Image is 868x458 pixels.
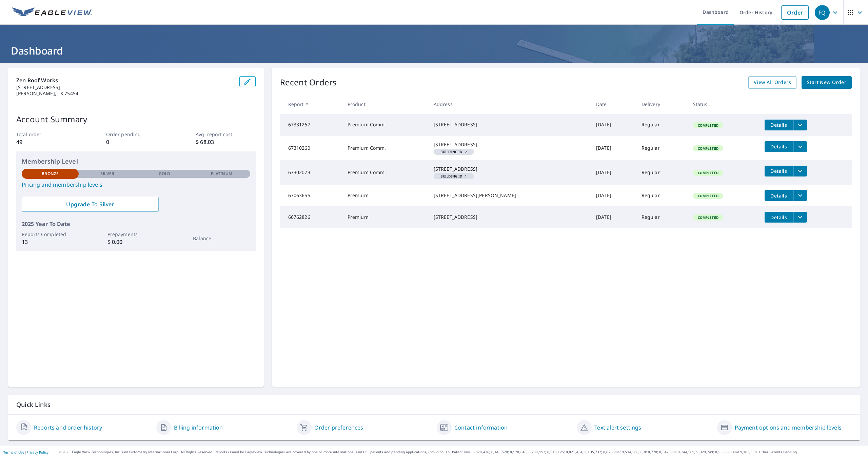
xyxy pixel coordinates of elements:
a: Terms of Use [3,450,24,455]
h1: Dashboard [8,44,860,58]
p: Recent Orders [280,76,337,89]
div: FQ [815,5,830,20]
td: Premium Comm. [342,160,428,185]
div: [STREET_ADDRESS] [434,121,585,128]
p: 2025 Year To Date [22,220,250,228]
p: Balance [193,235,250,242]
p: [STREET_ADDRESS] [16,84,234,90]
button: filesDropdownBtn-67310260 [793,141,807,152]
p: [PERSON_NAME], TX 75454 [16,90,234,97]
td: Regular [636,160,688,185]
span: View All Orders [754,78,791,87]
span: 1 [436,174,471,178]
th: Date [591,94,636,114]
td: 67302073 [280,160,342,185]
p: Order pending [106,131,166,138]
p: 0 [106,138,166,146]
td: 67063655 [280,185,342,206]
span: Completed [694,123,723,128]
p: $ 68.03 [196,138,255,146]
p: Avg. report cost [196,131,255,138]
a: Privacy Policy [26,450,48,455]
span: Details [769,214,789,221]
p: Account Summary [16,113,256,125]
p: Bronze [42,171,59,177]
p: Reports Completed [22,231,79,238]
a: Order [781,5,809,20]
p: | [3,450,48,454]
span: Details [769,143,789,150]
td: [DATE] [591,114,636,136]
p: Total order [16,131,76,138]
a: Pricing and membership levels [22,181,250,189]
p: Prepayments [107,231,164,238]
th: Address [428,94,591,114]
td: [DATE] [591,185,636,206]
a: Order preferences [314,423,363,432]
td: 66762826 [280,206,342,228]
button: detailsBtn-67310260 [765,141,793,152]
button: filesDropdownBtn-66762826 [793,212,807,223]
p: Quick Links [16,400,852,409]
td: Premium Comm. [342,114,428,136]
span: Completed [694,146,723,151]
img: EV Logo [12,7,92,18]
span: Upgrade To Silver [27,201,153,208]
p: © 2025 Eagle View Technologies, Inc. and Pictometry International Corp. All Rights Reserved. Repo... [59,450,865,455]
td: [DATE] [591,136,636,160]
p: Zen Roof Works [16,76,234,84]
a: Upgrade To Silver [22,197,159,212]
p: Silver [100,171,115,177]
button: filesDropdownBtn-67302073 [793,166,807,176]
span: Details [769,192,789,199]
td: Premium [342,185,428,206]
span: Details [769,122,789,128]
em: Building ID [440,150,462,153]
td: 67331267 [280,114,342,136]
em: Building ID [440,174,462,178]
td: [DATE] [591,206,636,228]
button: detailsBtn-67302073 [765,166,793,176]
div: [STREET_ADDRESS] [434,166,585,172]
td: Premium Comm. [342,136,428,160]
a: View All Orders [748,76,796,89]
button: filesDropdownBtn-67063655 [793,190,807,201]
span: Start New Order [807,78,846,87]
button: detailsBtn-67063655 [765,190,793,201]
p: Gold [159,171,170,177]
td: Premium [342,206,428,228]
div: [STREET_ADDRESS] [434,141,585,148]
a: Reports and order history [34,423,102,432]
a: Text alert settings [594,423,641,432]
p: $ 0.00 [107,238,164,246]
a: Contact information [454,423,508,432]
p: 13 [22,238,79,246]
th: Report # [280,94,342,114]
button: filesDropdownBtn-67331267 [793,120,807,130]
span: Completed [694,215,723,220]
p: Membership Level [22,157,250,166]
td: 67310260 [280,136,342,160]
div: [STREET_ADDRESS][PERSON_NAME] [434,192,585,199]
a: Start New Order [802,76,852,89]
td: [DATE] [591,160,636,185]
p: 49 [16,138,76,146]
td: Regular [636,114,688,136]
a: Payment options and membership levels [735,423,842,432]
td: Regular [636,136,688,160]
span: 2 [436,150,471,153]
span: Completed [694,193,723,198]
td: Regular [636,206,688,228]
th: Product [342,94,428,114]
a: Billing information [174,423,223,432]
button: detailsBtn-67331267 [765,120,793,130]
td: Regular [636,185,688,206]
p: Platinum [211,171,232,177]
span: Details [769,168,789,174]
span: Completed [694,170,723,175]
div: [STREET_ADDRESS] [434,214,585,221]
button: detailsBtn-66762826 [765,212,793,223]
th: Status [688,94,759,114]
th: Delivery [636,94,688,114]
